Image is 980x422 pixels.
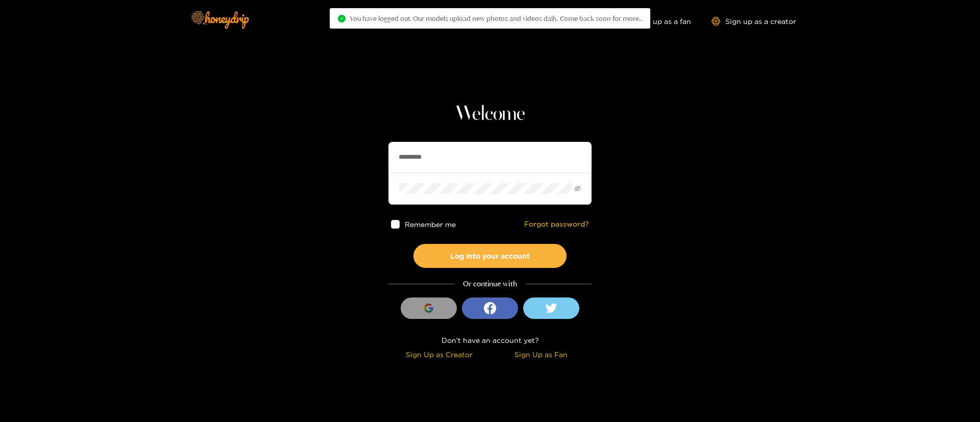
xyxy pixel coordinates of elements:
div: Sign Up as Fan [493,349,589,360]
div: Or continue with [388,278,592,290]
div: Sign Up as Creator [391,349,487,360]
span: You have logged out. Our models upload new photos and videos daily. Come back soon for more.. [350,14,642,22]
a: Sign up as a creator [712,17,796,26]
h1: Welcome [388,102,592,127]
button: Log into your account [413,244,567,268]
span: eye-invisible [574,185,581,192]
span: Remember me [405,220,456,228]
a: Forgot password? [524,220,589,229]
div: Don't have an account yet? [388,334,592,346]
span: check-circle [338,15,346,22]
a: Sign up as a fan [621,17,691,26]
